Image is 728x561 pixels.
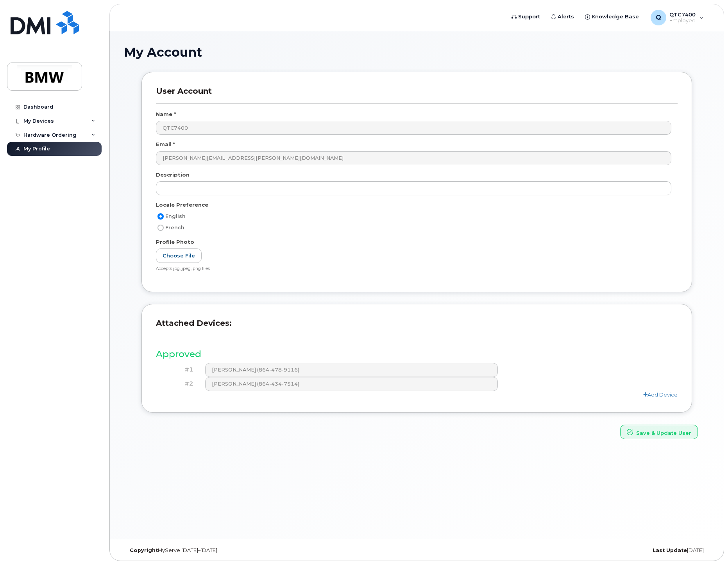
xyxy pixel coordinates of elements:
h4: #1 [162,366,193,373]
h3: User Account [156,86,678,103]
span: French [165,225,184,230]
a: Add Device [643,391,678,398]
h4: #2 [162,381,193,387]
strong: Last Update [653,547,687,553]
label: Description [156,171,190,179]
h1: My Account [124,45,710,59]
input: French [157,225,164,231]
h3: Approved [156,349,678,359]
strong: Copyright [130,547,158,553]
div: [DATE] [514,547,710,554]
label: Locale Preference [156,201,208,209]
div: MyServe [DATE]–[DATE] [124,547,319,554]
label: Email * [156,141,175,148]
label: Choose File [156,248,202,263]
label: Name * [156,111,176,118]
input: English [157,213,164,220]
button: Save & Update User [620,425,698,439]
span: English [165,213,186,219]
div: Accepts jpg, jpeg, png files [156,266,671,272]
label: Profile Photo [156,238,194,246]
h3: Attached Devices: [156,318,678,335]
